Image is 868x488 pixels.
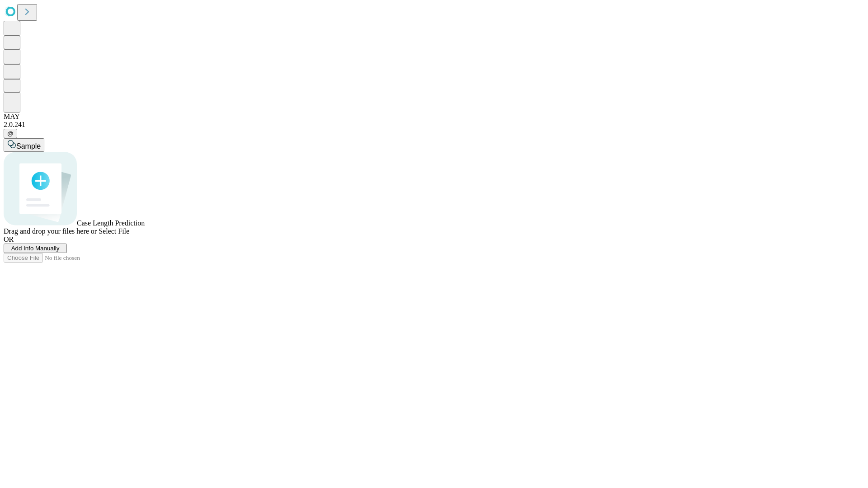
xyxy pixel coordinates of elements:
span: Sample [16,142,41,150]
span: Case Length Prediction [77,219,145,227]
span: @ [7,130,14,137]
button: Add Info Manually [4,244,67,253]
span: Select File [99,227,129,235]
span: Drag and drop your files here or [4,227,97,235]
div: 2.0.241 [4,121,864,129]
button: @ [4,129,17,138]
span: Add Info Manually [11,245,60,252]
span: OR [4,235,14,243]
button: Sample [4,138,44,152]
div: MAY [4,113,864,121]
